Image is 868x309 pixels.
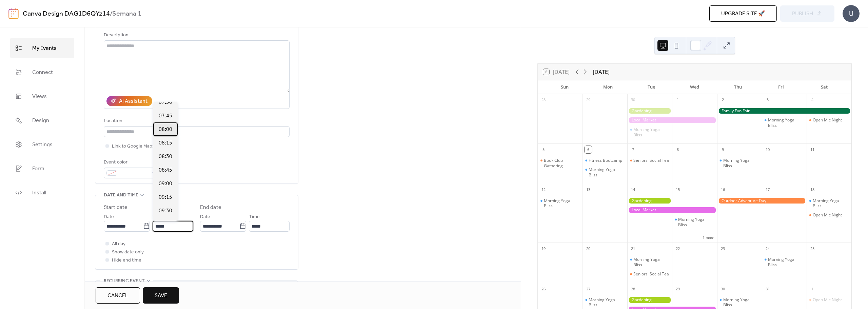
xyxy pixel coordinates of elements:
a: Design [10,110,74,131]
div: 17 [764,186,771,194]
span: Form [32,163,44,174]
span: Views [32,91,47,102]
a: Settings [10,134,74,155]
div: 1 [674,96,682,104]
span: 08:45 [159,166,172,174]
div: Family Fun Fair [717,108,851,114]
button: Save [143,287,179,304]
button: Cancel [96,287,140,304]
div: Local Market [627,117,717,123]
div: 22 [674,245,682,252]
div: Fitness Bootcamp [583,158,627,163]
div: Morning Yoga Bliss [813,198,849,209]
div: 30 [629,96,637,104]
div: Morning Yoga Bliss [723,297,759,308]
div: Start date [104,204,127,212]
span: 08:30 [159,153,172,161]
div: 20 [585,245,592,252]
div: Morning Yoga Bliss [807,198,851,209]
div: 5 [540,146,547,153]
div: Morning Yoga Bliss [627,127,672,137]
span: 09:15 [159,193,172,201]
div: 15 [674,186,682,194]
div: Morning Yoga Bliss [627,257,672,267]
div: 24 [764,245,771,252]
a: Views [10,86,74,107]
div: 27 [585,285,592,293]
span: Hide end time [112,256,141,265]
div: Outdoor Adventure Day [717,198,807,204]
span: Upgrade site 🚀 [721,10,765,18]
div: Open Mic Night [807,117,851,123]
span: Install [32,188,46,198]
div: 31 [764,285,771,293]
span: Connect [32,67,53,78]
div: 28 [540,96,547,104]
button: Upgrade site 🚀 [709,5,777,22]
div: Gardening Workshop [627,198,672,204]
div: Open Mic Night [813,117,842,123]
div: Morning Yoga Bliss [583,297,627,308]
a: Canva Design DAG1D6QYz14 [23,7,110,20]
div: Seniors' Social Tea [627,271,672,277]
div: 11 [809,146,816,153]
div: Morning Yoga Bliss [633,127,669,137]
div: 30 [719,285,727,293]
span: 09:30 [159,207,172,215]
div: Morning Yoga Bliss [583,167,627,177]
div: 6 [585,146,592,153]
span: 09:45 [159,220,172,229]
b: / [110,7,112,20]
div: Morning Yoga Bliss [589,297,625,308]
div: 2 [719,96,727,104]
div: Fri [759,80,803,94]
span: Date and time [104,191,138,199]
span: Design [32,115,49,126]
div: 8 [674,146,682,153]
span: 07:30 [159,98,172,107]
div: 14 [629,186,637,194]
div: Fitness Bootcamp [589,158,622,163]
div: Morning Yoga Bliss [538,198,583,209]
div: Morning Yoga Bliss [633,257,669,267]
div: [DATE] [593,68,610,76]
span: Time [249,213,260,221]
span: Show date only [112,248,144,256]
a: My Events [10,38,74,58]
div: Event color [104,158,158,167]
div: 16 [719,186,727,194]
div: Morning Yoga Bliss [717,297,762,308]
div: 19 [540,245,547,252]
span: 08:00 [159,125,172,134]
span: Date [104,213,114,221]
div: Open Mic Night [813,297,842,303]
span: My Events [32,43,57,54]
div: Mon [587,80,630,94]
span: Time [153,213,163,221]
div: Morning Yoga Bliss [672,217,717,227]
span: Link to Google Maps [112,142,155,151]
div: 3 [764,96,771,104]
div: Open Mic Night [807,212,851,218]
div: 13 [585,186,592,194]
a: Install [10,182,74,203]
div: Thu [716,80,759,94]
div: AI Assistant [119,97,147,105]
div: 29 [674,285,682,293]
div: 1 [809,285,816,293]
div: Gardening Workshop [627,297,672,303]
span: Save [155,292,167,300]
div: Open Mic Night [807,297,851,303]
div: 9 [719,146,727,153]
div: End date [200,204,221,212]
div: Tue [630,80,673,94]
a: Connect [10,62,74,82]
div: Morning Yoga Bliss [717,158,762,168]
div: Morning Yoga Bliss [762,257,807,267]
b: Semana 1 [112,7,141,20]
div: 29 [585,96,592,104]
div: Wed [673,80,716,94]
div: 28 [629,285,637,293]
img: logo [8,8,19,19]
div: Seniors' Social Tea [633,158,669,163]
